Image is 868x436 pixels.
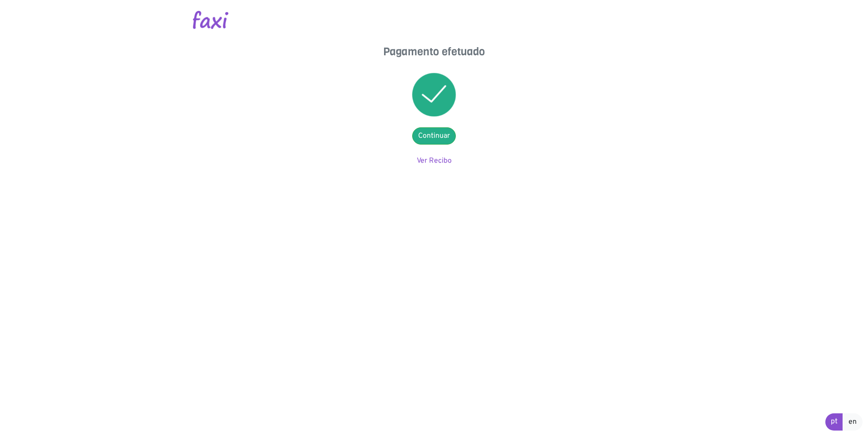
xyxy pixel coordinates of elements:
[843,413,863,431] a: en
[417,156,452,165] a: Ver Recibo
[412,127,456,145] a: Continuar
[343,45,525,58] h4: Pagamento efetuado
[412,73,456,116] img: success
[825,413,843,431] a: pt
